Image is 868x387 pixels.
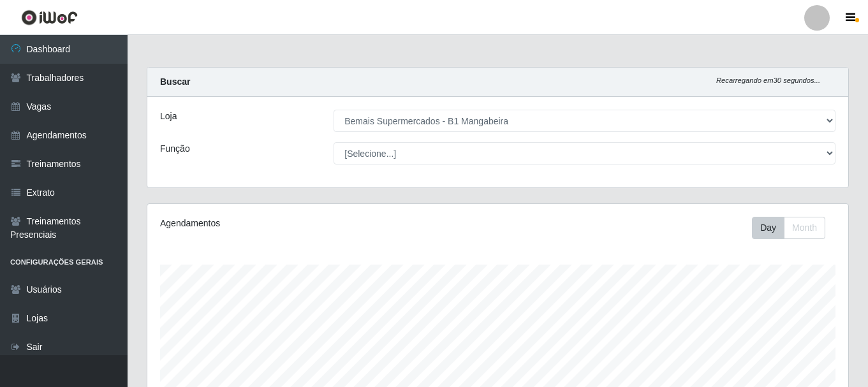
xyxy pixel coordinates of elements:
[752,217,784,239] button: Day
[160,217,430,230] div: Agendamentos
[160,142,190,156] label: Função
[752,217,825,239] div: First group
[160,110,177,123] label: Loja
[784,217,825,239] button: Month
[752,217,835,239] div: Toolbar with button groups
[160,77,190,87] strong: Buscar
[716,77,820,84] i: Recarregando em 30 segundos...
[21,10,78,26] img: CoreUI Logo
